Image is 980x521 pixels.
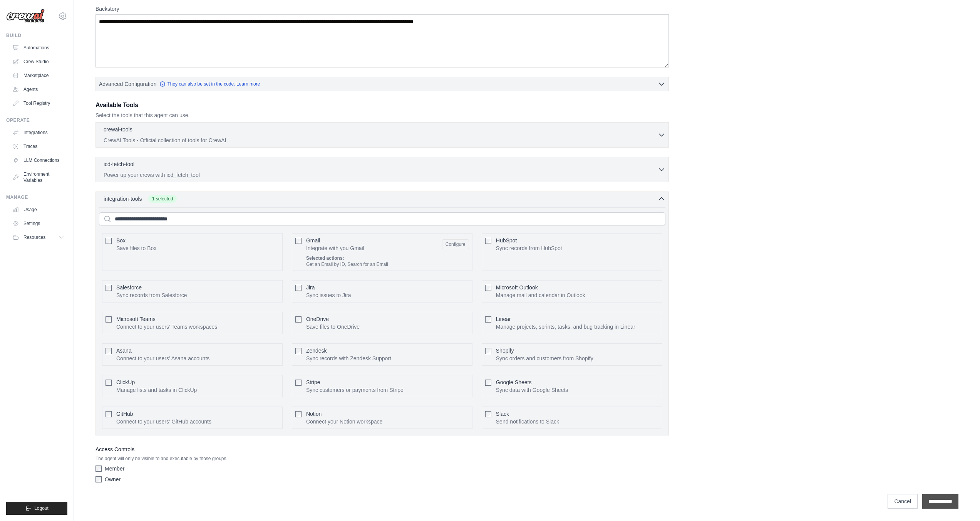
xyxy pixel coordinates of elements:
[9,55,67,68] a: Crew Studio
[116,386,197,394] p: Manage lists and tasks in ClickUp
[496,386,568,394] p: Sync data with Google Sheets
[116,284,142,291] span: Salesforce
[95,101,669,110] h3: Available Tools
[306,255,344,261] strong: Selected actions:
[496,291,585,299] p: Manage mail and calendar in Outlook
[888,494,918,509] a: Cancel
[496,323,635,331] p: Manage projects, sprints, tasks, and bug tracking in Linear
[496,355,593,362] p: Sync orders and customers from Shopify
[9,140,67,153] a: Traces
[496,284,538,291] span: Microsoft Outlook
[104,171,658,179] p: Power up your crews with icd_fetch_tool
[99,195,665,203] button: integration-tools 1 selected
[159,81,260,87] a: They can also be set in the code. Learn more
[104,195,142,203] span: integration-tools
[116,355,209,362] p: Connect to your users’ Asana accounts
[95,111,669,119] p: Select the tools that this agent can use.
[9,69,67,82] a: Marketplace
[6,502,67,515] button: Logout
[306,411,322,417] span: Notion
[99,80,156,88] span: Advanced Configuration
[306,379,320,385] span: Stripe
[9,42,67,54] a: Automations
[9,154,67,166] a: LLM Connections
[96,77,668,91] button: Advanced Configuration They can also be set in the code. Learn more
[95,445,669,454] label: Access Controls
[496,348,514,354] span: Shopify
[306,386,404,394] p: Sync customers or payments from Stripe
[99,160,665,179] button: icd-fetch-tool Power up your crews with icd_fetch_tool
[116,411,133,417] span: GitHub
[306,291,351,299] p: Sync issues to Jira
[496,237,517,244] span: HubSpot
[496,418,559,425] p: Send notifications to Slack
[6,194,67,200] div: Manage
[9,231,67,244] button: Resources
[95,455,669,462] p: The agent will only be visible to and executable by those groups.
[496,411,509,417] span: Slack
[105,465,124,472] label: Member
[306,316,329,322] span: OneDrive
[116,244,156,252] p: Save files to Box
[496,379,532,385] span: Google Sheets
[116,379,135,385] span: ClickUp
[116,291,187,299] p: Sync records from Salesforce
[9,126,67,139] a: Integrations
[496,316,511,322] span: Linear
[496,244,562,252] p: Sync records from HubSpot
[9,97,67,109] a: Tool Registry
[306,323,360,331] p: Save files to OneDrive
[104,160,134,168] p: icd-fetch-tool
[148,195,177,203] span: 1 selected
[116,323,217,331] p: Connect to your users’ Teams workspaces
[6,9,45,24] img: Logo
[306,261,469,267] div: Get an Email by ID, Search for an Email
[306,284,315,291] span: Jira
[9,217,67,230] a: Settings
[9,83,67,96] a: Agents
[116,348,132,354] span: Asana
[306,348,327,354] span: Zendesk
[9,168,67,187] a: Environment Variables
[95,5,669,13] label: Backstory
[104,136,658,144] p: CrewAI Tools - Official collection of tools for CrewAI
[116,237,126,244] span: Box
[442,239,469,249] button: Gmail Integrate with you Gmail Selected actions:Get an Email by ID, Search for an Email
[9,203,67,216] a: Usage
[34,505,49,511] span: Logout
[306,244,364,252] p: Integrate with you Gmail
[23,234,45,240] span: Resources
[116,418,211,425] p: Connect to your users’ GitHub accounts
[6,117,67,123] div: Operate
[105,476,121,483] label: Owner
[306,355,391,362] p: Sync records with Zendesk Support
[306,418,382,425] p: Connect your Notion workspace
[104,126,132,133] p: crewai-tools
[6,32,67,39] div: Build
[306,237,320,244] span: Gmail
[99,126,665,144] button: crewai-tools CrewAI Tools - Official collection of tools for CrewAI
[116,316,156,322] span: Microsoft Teams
